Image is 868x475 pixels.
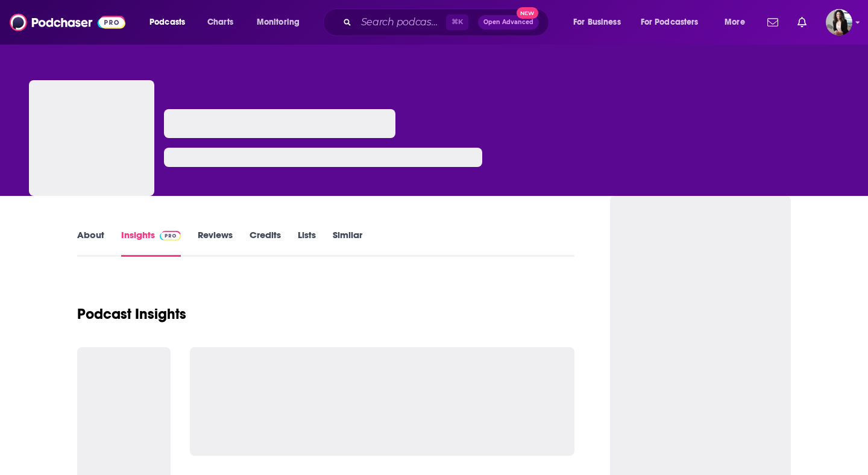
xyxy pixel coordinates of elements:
[207,14,233,31] span: Charts
[200,13,241,32] a: Charts
[826,9,852,36] img: User Profile
[77,229,104,257] a: About
[483,19,533,25] span: Open Advanced
[793,12,811,33] a: Show notifications dropdown
[121,229,181,257] a: InsightsPodchaser Pro
[250,229,281,257] a: Credits
[149,14,185,31] span: Podcasts
[10,11,125,34] img: Podchaser - Follow, Share and Rate Podcasts
[160,231,181,241] img: Podchaser Pro
[573,14,621,31] span: For Business
[826,9,852,36] span: Logged in as ElizabethCole
[565,13,636,32] button: open menu
[141,13,201,32] button: open menu
[77,305,186,323] h1: Podcast Insights
[725,14,745,31] span: More
[298,229,316,257] a: Lists
[641,14,699,31] span: For Podcasters
[517,7,538,19] span: New
[356,13,446,32] input: Search podcasts, credits, & more...
[716,13,760,32] button: open menu
[333,229,362,257] a: Similar
[478,15,539,30] button: Open AdvancedNew
[248,13,315,32] button: open menu
[763,12,783,33] a: Show notifications dropdown
[826,9,852,36] button: Show profile menu
[198,229,233,257] a: Reviews
[446,14,468,30] span: ⌘ K
[335,8,561,36] div: Search podcasts, credits, & more...
[257,14,300,31] span: Monitoring
[633,13,716,32] button: open menu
